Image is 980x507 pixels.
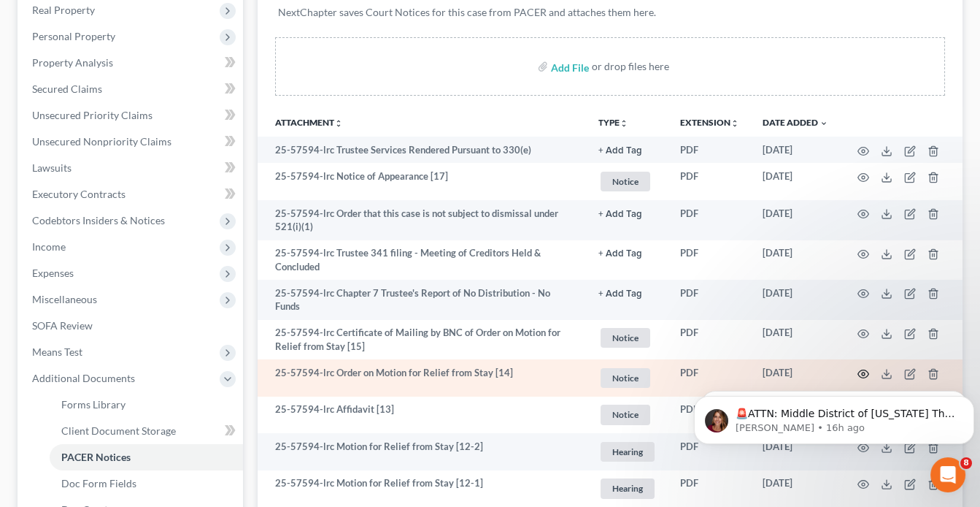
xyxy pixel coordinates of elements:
td: 25-57594-lrc Certificate of Mailing by BNC of Order on Motion for Relief from Stay [15] [258,320,587,360]
span: Expenses [32,267,74,279]
a: Unsecured Nonpriority Claims [20,129,243,155]
a: Date Added expand_more [763,117,828,128]
td: PDF [668,137,751,163]
a: Notice [598,403,657,427]
a: + Add Tag [598,286,657,300]
td: PDF [668,240,751,281]
td: 25-57594-lrc Order on Motion for Relief from Stay [14] [258,359,587,397]
td: 25-57594-lrc Order that this case is not subject to dismissal under 521(i)(1) [258,200,587,240]
a: Notice [598,366,657,390]
span: Real Property [32,4,95,16]
td: [DATE] [751,359,840,397]
td: PDF [668,163,751,200]
span: Means Test [32,346,82,358]
iframe: Intercom live chat [930,457,965,492]
td: PDF [668,397,751,434]
a: Unsecured Priority Claims [20,102,243,129]
span: Hearing [601,479,655,498]
p: NextChapter saves Court Notices for this case from PACER and attaches them here. [278,5,942,20]
span: Forms Library [61,398,126,411]
span: Doc Form Fields [61,477,136,489]
span: Notice [601,368,650,388]
a: Doc Form Fields [50,470,243,497]
span: 8 [960,457,972,469]
button: + Add Tag [598,249,642,259]
a: Client Document Storage [50,418,243,444]
td: 25-57594-lrc Trustee 341 filing - Meeting of Creditors Held & Concluded [258,240,587,281]
span: Unsecured Nonpriority Claims [32,135,171,148]
span: Additional Documents [32,372,135,384]
td: PDF [668,359,751,397]
td: 25-57594-lrc Motion for Relief from Stay [12-2] [258,433,587,470]
iframe: Intercom notifications message [688,365,980,468]
a: Lawsuits [20,155,243,181]
button: + Add Tag [598,210,642,219]
td: [DATE] [751,280,840,320]
button: + Add Tag [598,146,642,156]
a: PACER Notices [50,444,243,470]
i: unfold_more [620,119,628,128]
button: + Add Tag [598,289,642,299]
td: [DATE] [751,200,840,240]
a: Property Analysis [20,50,243,76]
a: Hearing [598,440,657,464]
a: Forms Library [50,392,243,418]
span: Personal Property [32,30,115,42]
a: Attachmentunfold_more [275,117,343,128]
td: PDF [668,200,751,240]
span: Codebtors Insiders & Notices [32,214,165,226]
td: 25-57594-lrc Trustee Services Rendered Pursuant to 330(e) [258,137,587,163]
span: Miscellaneous [32,293,97,305]
td: [DATE] [751,163,840,200]
span: Unsecured Priority Claims [32,109,153,121]
td: 25-57594-lrc Chapter 7 Trustee's Report of No Distribution - No Funds [258,280,587,320]
div: or drop files here [592,59,669,74]
span: PACER Notices [61,451,131,463]
td: 25-57594-lrc Affidavit [13] [258,397,587,434]
a: Hearing [598,476,657,500]
a: Extensionunfold_more [680,117,739,128]
a: + Add Tag [598,207,657,221]
a: + Add Tag [598,143,657,157]
span: Executory Contracts [32,188,126,200]
td: 25-57594-lrc Notice of Appearance [17] [258,163,587,200]
span: Hearing [601,442,655,462]
a: Notice [598,326,657,350]
span: Notice [601,405,650,424]
i: expand_more [819,119,828,128]
i: unfold_more [730,119,739,128]
td: [DATE] [751,320,840,360]
span: Secured Claims [32,83,102,95]
td: PDF [668,320,751,360]
span: Property Analysis [32,56,113,69]
span: SOFA Review [32,319,93,332]
a: + Add Tag [598,246,657,260]
span: Lawsuits [32,161,72,174]
i: unfold_more [334,119,343,128]
button: TYPEunfold_more [598,118,628,128]
td: PDF [668,433,751,470]
td: [DATE] [751,137,840,163]
span: Client Document Storage [61,424,176,437]
span: Income [32,240,66,253]
a: Secured Claims [20,76,243,102]
span: Notice [601,172,650,191]
a: SOFA Review [20,313,243,339]
td: PDF [668,280,751,320]
td: [DATE] [751,240,840,281]
a: Notice [598,169,657,194]
span: Notice [601,328,650,348]
a: Executory Contracts [20,181,243,207]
